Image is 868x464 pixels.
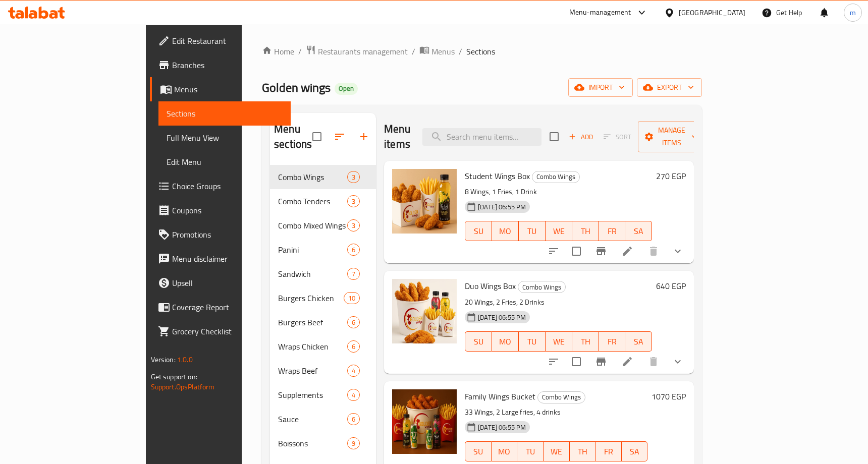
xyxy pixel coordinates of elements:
span: [DATE] 06:55 PM [474,202,530,212]
span: m [850,7,856,18]
button: show more [666,239,690,263]
span: 6 [348,342,359,352]
div: items [347,244,360,256]
span: Family Wings Bucket [465,389,535,404]
span: TU [521,444,539,459]
span: Sandwich [278,268,347,280]
button: TH [572,331,599,352]
span: Supplements [278,389,347,401]
nav: breadcrumb [262,45,702,58]
span: SU [469,224,488,239]
button: SA [625,331,652,352]
p: 20 Wings, 2 Fries, 2 Drinks [465,296,652,309]
span: TH [574,444,592,459]
span: Upsell [172,277,283,289]
img: Duo Wings Box [392,279,457,343]
span: 4 [348,366,359,376]
span: MO [496,224,515,239]
span: Manage items [646,124,697,149]
span: Sections [466,45,495,57]
span: MO [496,444,514,459]
span: Burgers Beef [278,316,347,328]
a: Edit menu item [621,356,633,368]
button: FR [595,441,622,461]
div: Combo Wings3 [270,165,376,189]
div: items [347,171,360,183]
span: Menu disclaimer [172,253,283,265]
span: TU [523,224,541,239]
span: Add [567,131,594,143]
div: items [347,219,360,231]
span: Student Wings Box [465,168,530,184]
div: Burgers Beef6 [270,310,376,334]
span: [DATE] 06:55 PM [474,313,530,322]
div: items [347,389,360,401]
div: Boissons9 [270,431,376,455]
div: Supplements4 [270,383,376,407]
a: Promotions [150,222,291,247]
span: 3 [348,197,359,206]
span: SU [469,334,488,349]
span: TH [576,224,595,239]
button: sort-choices [541,350,566,374]
span: Edit Menu [167,156,283,168]
div: Wraps Beef4 [270,359,376,383]
li: / [298,45,302,57]
span: WE [548,444,566,459]
span: Golden wings [262,76,331,99]
span: Panini [278,244,347,256]
div: [GEOGRAPHIC_DATA] [679,7,745,18]
a: Menu disclaimer [150,247,291,271]
span: Select all sections [306,126,328,147]
button: SU [465,221,492,241]
span: 3 [348,221,359,230]
a: Menus [150,77,291,101]
span: Edit Restaurant [172,35,283,47]
span: Combo Wings [518,281,565,293]
div: Burgers Chicken [278,292,344,304]
button: SU [465,441,492,461]
span: Open [335,84,358,93]
button: SA [625,221,652,241]
button: TH [570,441,596,461]
span: Wraps Beef [278,365,347,377]
div: items [347,340,360,353]
a: Edit Restaurant [150,29,291,53]
span: Coverage Report [172,301,283,313]
span: FR [603,224,622,239]
span: Duo Wings Box [465,278,516,294]
span: 10 [344,294,359,303]
span: Boissons [278,437,347,449]
h6: 640 EGP [656,279,686,293]
span: 6 [348,415,359,424]
span: Version: [151,353,176,366]
button: Add [565,129,597,145]
button: TH [572,221,599,241]
span: Sections [167,107,283,120]
div: items [347,365,360,377]
button: TU [519,331,546,352]
span: FR [600,444,618,459]
a: Sections [158,101,291,126]
button: Add section [352,125,376,149]
span: SA [629,224,648,239]
div: Open [335,83,358,95]
span: 3 [348,172,359,182]
button: import [568,78,633,97]
h2: Menu sections [274,122,312,152]
a: Support.OpsPlatform [151,380,215,393]
button: SA [622,441,648,461]
span: Branches [172,59,283,71]
div: items [347,268,360,280]
span: Combo Wings [278,171,347,183]
svg: Show Choices [672,245,684,257]
div: items [347,413,360,425]
button: WE [546,221,572,241]
button: MO [492,221,519,241]
span: Get support on: [151,370,197,383]
span: SU [469,444,487,459]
